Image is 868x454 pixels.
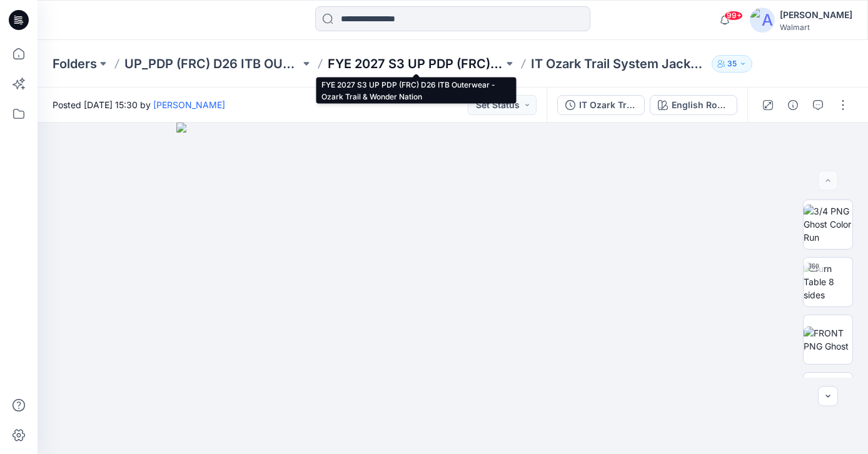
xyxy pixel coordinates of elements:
a: UP_PDP (FRC) D26 ITB OUTERWEAR [124,55,300,73]
button: Details [783,95,803,115]
img: Turn Table 8 sides [804,262,852,301]
p: 35 [727,57,737,71]
img: FRONT PNG Ghost [804,326,852,353]
button: IT Ozark Trail System Jacket 1003 avtr changed [557,95,645,115]
div: English Rose 1 [672,98,729,112]
img: eyJhbGciOiJIUzI1NiIsImtpZCI6IjAiLCJzbHQiOiJzZXMiLCJ0eXAiOiJKV1QifQ.eyJkYXRhIjp7InR5cGUiOiJzdG9yYW... [176,123,729,454]
span: 99+ [724,11,743,21]
img: 3/4 PNG Ghost Color Run [804,204,852,244]
button: English Rose 1 [650,95,737,115]
div: [PERSON_NAME] [780,8,852,23]
img: avatar [750,8,775,33]
a: [PERSON_NAME] [153,99,225,110]
div: IT Ozark Trail System Jacket 1003 avtr changed [579,98,637,112]
a: Folders [53,55,97,73]
div: Walmart [780,23,852,32]
a: FYE 2027 S3 UP PDP (FRC) D26 ITB Outerwear - Ozark Trail & Wonder Nation [328,55,503,73]
button: 35 [712,55,752,73]
span: Posted [DATE] 15:30 by [53,98,225,111]
p: IT Ozark Trail System Jacket 1003 NEW [531,55,707,73]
